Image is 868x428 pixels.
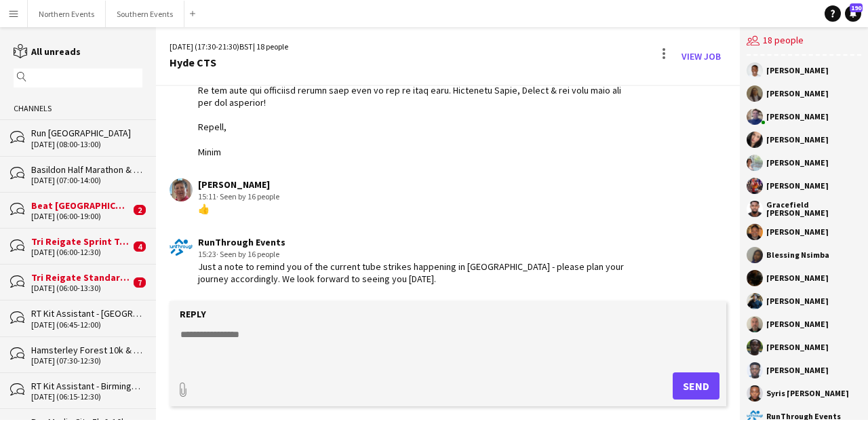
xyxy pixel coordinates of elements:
[31,392,142,402] div: [DATE] (06:15-12:30)
[31,380,142,392] div: RT Kit Assistant - Birmingham Running Festival
[31,163,142,176] div: Basildon Half Marathon & Juniors
[766,343,829,351] div: [PERSON_NAME]
[766,113,829,121] div: [PERSON_NAME]
[31,416,142,428] div: Run Media City 5k & 10k
[170,56,288,69] div: Hyde CTS
[198,236,637,248] div: RunThrough Events
[198,203,279,215] div: 👍
[845,5,861,22] a: 190
[14,45,81,58] a: All unreads
[31,271,130,284] div: Tri Reigate Standard Triathlon
[31,248,130,257] div: [DATE] (06:00-12:30)
[198,191,279,203] div: 15:11
[766,159,829,167] div: [PERSON_NAME]
[850,3,863,12] span: 190
[216,249,279,259] span: · Seen by 16 people
[31,307,142,319] div: RT Kit Assistant - [GEOGRAPHIC_DATA] 10k
[134,241,146,252] span: 4
[766,182,829,190] div: [PERSON_NAME]
[766,251,829,259] div: Blessing Nsimba
[31,235,130,248] div: Tri Reigate Sprint Triathlon
[673,372,719,400] button: Send
[766,228,829,236] div: [PERSON_NAME]
[766,297,829,305] div: [PERSON_NAME]
[747,27,861,56] div: 18 people
[766,389,849,397] div: Syris [PERSON_NAME]
[28,1,106,27] button: Northern Events
[766,136,829,144] div: [PERSON_NAME]
[31,176,142,185] div: [DATE] (07:00-14:00)
[766,412,841,421] div: RunThrough Events
[198,260,637,285] div: Just a note to remind you of the current tube strikes happening in [GEOGRAPHIC_DATA] - please pla...
[134,277,146,288] span: 7
[106,1,184,27] button: Southern Events
[766,320,829,328] div: [PERSON_NAME]
[676,45,726,67] a: View Job
[766,90,829,98] div: [PERSON_NAME]
[239,41,253,52] span: BST
[134,205,146,215] span: 2
[170,41,288,53] div: [DATE] (17:30-21:30) | 18 people
[180,308,206,320] label: Reply
[216,191,279,201] span: · Seen by 16 people
[31,127,142,139] div: Run [GEOGRAPHIC_DATA]
[31,356,142,366] div: [DATE] (07:30-12:30)
[766,274,829,282] div: [PERSON_NAME]
[31,320,142,330] div: [DATE] (06:45-12:00)
[31,212,130,221] div: [DATE] (06:00-19:00)
[766,201,861,217] div: Gracefield [PERSON_NAME]
[766,66,829,75] div: [PERSON_NAME]
[31,284,130,293] div: [DATE] (06:00-13:30)
[766,366,829,374] div: [PERSON_NAME]
[198,248,637,260] div: 15:23
[31,140,142,149] div: [DATE] (08:00-13:00)
[31,344,142,356] div: Hamsterley Forest 10k & Half Marathon
[31,199,130,212] div: Beat [GEOGRAPHIC_DATA]
[198,178,279,191] div: [PERSON_NAME]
